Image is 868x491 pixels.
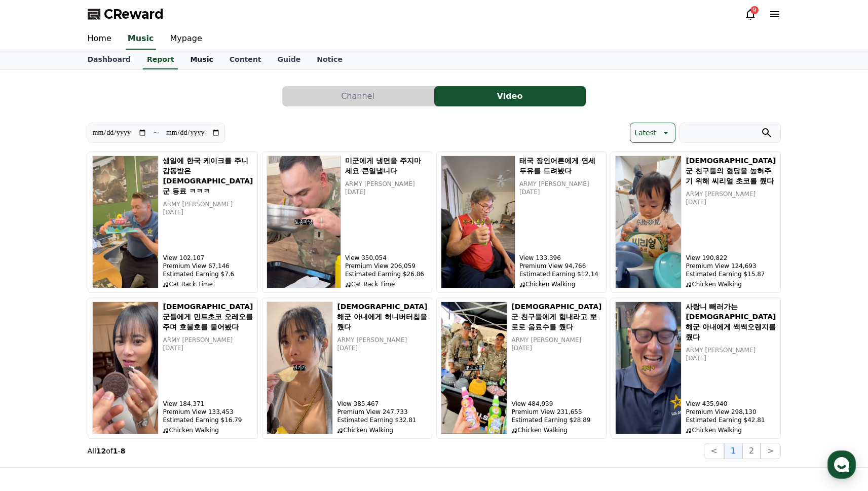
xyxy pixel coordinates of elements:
p: View 435,940 [686,400,776,408]
h5: 사랑니 빼러가는 [DEMOGRAPHIC_DATA]해군 아내에게 쌕쌕오렌지를 줬다 [686,301,776,342]
span: CReward [104,6,164,22]
img: 미군 친구들에게 힘내라고 뽀로로 음료수를 줬다 [441,301,508,434]
p: ARMY [PERSON_NAME] [345,180,428,188]
img: 사랑니 빼러가는 미해군 아내에게 쌕쌕오렌지를 줬다 [615,301,682,434]
a: Messages [67,321,131,347]
p: Estimated Earning $42.81 [686,416,776,424]
a: Settings [131,321,195,347]
p: [DATE] [519,188,602,196]
button: 태국 장인어른에게 연세두유를 드려봤다 태국 장인어른에게 연세두유를 드려봤다 ARMY [PERSON_NAME] [DATE] View 133,396 Premium View 94,... [436,151,607,293]
h5: 생일에 한국 케이크를 주니 감동받은 [DEMOGRAPHIC_DATA]군 동료 ㅋㅋㅋ [163,156,253,196]
a: Channel [282,86,434,106]
button: 미군 친구들의 혈당을 높혀주기 위해 씨리얼 초코를 줬다 [DEMOGRAPHIC_DATA]군 친구들의 혈당을 높혀주기 위해 씨리얼 초코를 줬다 ARMY [PERSON_NAME]... [611,151,781,293]
p: Chicken Walking [337,426,427,434]
strong: 12 [96,447,106,455]
p: [DATE] [163,208,253,216]
button: Video [434,86,586,106]
p: Premium View 94,766 [519,262,602,270]
p: ARMY [PERSON_NAME] [337,336,427,344]
p: Chicken Walking [686,280,776,288]
p: Premium View 67,146 [163,262,253,270]
h5: 미군에게 냉면을 주지마세요 큰일냅니다 [345,156,428,176]
button: < [704,443,724,459]
p: Estimated Earning $16.79 [163,416,253,424]
p: [DATE] [345,188,428,196]
a: Content [221,50,270,69]
img: 미해군 아내에게 허니버터칩을 줬다 [267,301,333,434]
p: Cat Rack Time [163,280,253,288]
button: 1 [724,443,742,459]
p: View 102,107 [163,254,253,262]
p: [DATE] [686,198,776,206]
p: Premium View 206,059 [345,262,428,270]
a: Home [80,28,120,50]
img: 태국 장인어른에게 연세두유를 드려봤다 [441,156,515,288]
h5: [DEMOGRAPHIC_DATA]군 친구들의 혈당을 높혀주기 위해 씨리얼 초코를 줬다 [686,156,776,186]
p: ARMY [PERSON_NAME] [686,346,776,354]
p: Chicken Walking [163,426,253,434]
p: View 350,054 [345,254,428,262]
a: Dashboard [80,50,139,69]
p: View 133,396 [519,254,602,262]
p: ARMY [PERSON_NAME] [163,336,253,344]
span: Messages [84,337,114,345]
p: Chicken Walking [686,426,776,434]
img: 미군 친구들의 혈당을 높혀주기 위해 씨리얼 초코를 줬다 [615,156,682,288]
button: 2 [742,443,761,459]
p: ARMY [PERSON_NAME] [511,336,601,344]
button: 미군들에게 민트초코 오레오를 주며 호불호를 물어봤다 [DEMOGRAPHIC_DATA]군들에게 민트초코 오레오를 주며 호불호를 물어봤다 ARMY [PERSON_NAME] [DA... [88,297,258,439]
p: [DATE] [163,344,253,352]
p: [DATE] [337,344,427,352]
h5: [DEMOGRAPHIC_DATA]군 친구들에게 힘내라고 뽀로로 음료수를 줬다 [511,301,601,332]
p: Cat Rack Time [345,280,428,288]
p: Estimated Earning $26.86 [345,270,428,278]
p: Premium View 231,655 [511,408,601,416]
button: 미해군 아내에게 허니버터칩을 줬다 [DEMOGRAPHIC_DATA]해군 아내에게 허니버터칩을 줬다 ARMY [PERSON_NAME] [DATE] View 385,467 Pre... [262,297,432,439]
p: ARMY [PERSON_NAME] [519,180,602,188]
p: Premium View 298,130 [686,408,776,416]
p: Premium View 124,693 [686,262,776,270]
a: Report [143,50,178,69]
button: 사랑니 빼러가는 미해군 아내에게 쌕쌕오렌지를 줬다 사랑니 빼러가는 [DEMOGRAPHIC_DATA]해군 아내에게 쌕쌕오렌지를 줬다 ARMY [PERSON_NAME] [DATE... [611,297,781,439]
img: 미군에게 냉면을 주지마세요 큰일냅니다 [267,156,341,288]
p: View 190,822 [686,254,776,262]
a: Mypage [162,28,210,50]
p: View 484,939 [511,400,601,408]
span: Settings [150,336,175,345]
a: Home [3,321,67,347]
button: Channel [282,86,434,106]
h5: [DEMOGRAPHIC_DATA]군들에게 민트초코 오레오를 주며 호불호를 물어봤다 [163,301,253,332]
h5: 태국 장인어른에게 연세두유를 드려봤다 [519,156,602,176]
button: > [761,443,780,459]
a: Music [126,28,156,50]
p: [DATE] [686,354,776,362]
div: 9 [750,6,759,14]
p: ~ [153,127,160,139]
span: Home [26,336,44,345]
strong: 8 [121,447,126,455]
img: 미군들에게 민트초코 오레오를 주며 호불호를 물어봤다 [92,301,159,434]
button: 미군 친구들에게 힘내라고 뽀로로 음료수를 줬다 [DEMOGRAPHIC_DATA]군 친구들에게 힘내라고 뽀로로 음료수를 줬다 ARMY [PERSON_NAME] [DATE] Vi... [436,297,607,439]
p: View 385,467 [337,400,427,408]
p: Latest [634,126,656,140]
a: Guide [269,50,309,69]
p: Premium View 133,453 [163,408,253,416]
img: 생일에 한국 케이크를 주니 감동받은 미군 동료 ㅋㅋㅋ [92,156,159,288]
p: All of - [88,446,126,456]
p: [DATE] [511,344,601,352]
a: Music [182,50,221,69]
button: 생일에 한국 케이크를 주니 감동받은 미군 동료 ㅋㅋㅋ 생일에 한국 케이크를 주니 감동받은 [DEMOGRAPHIC_DATA]군 동료 ㅋㅋㅋ ARMY [PERSON_NAME] [... [88,151,258,293]
p: Premium View 247,733 [337,408,427,416]
p: View 184,371 [163,400,253,408]
h5: [DEMOGRAPHIC_DATA]해군 아내에게 허니버터칩을 줬다 [337,301,427,332]
p: ARMY [PERSON_NAME] [686,190,776,198]
a: CReward [88,6,164,22]
a: Video [434,86,586,106]
p: ARMY [PERSON_NAME] [163,200,253,208]
p: Estimated Earning $28.89 [511,416,601,424]
p: Estimated Earning $7.6 [163,270,253,278]
a: 9 [744,8,757,20]
p: Estimated Earning $32.81 [337,416,427,424]
a: Notice [309,50,351,69]
button: 미군에게 냉면을 주지마세요 큰일냅니다 미군에게 냉면을 주지마세요 큰일냅니다 ARMY [PERSON_NAME] [DATE] View 350,054 Premium View 206... [262,151,432,293]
